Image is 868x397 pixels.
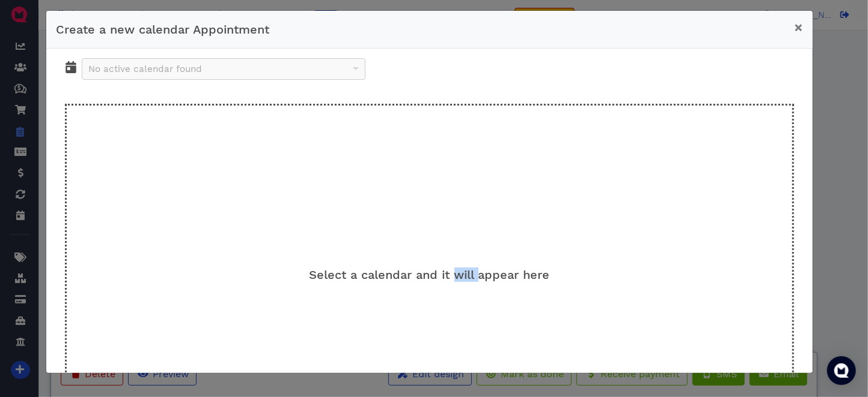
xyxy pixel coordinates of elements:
div: Open Intercom Messenger [827,356,856,385]
button: Close [784,11,813,44]
span: Select a calendar and it will appear here [310,267,550,282]
span: × [794,19,803,36]
div: No active calendar found [82,59,365,79]
span: Create a new calendar Appointment [56,22,269,37]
